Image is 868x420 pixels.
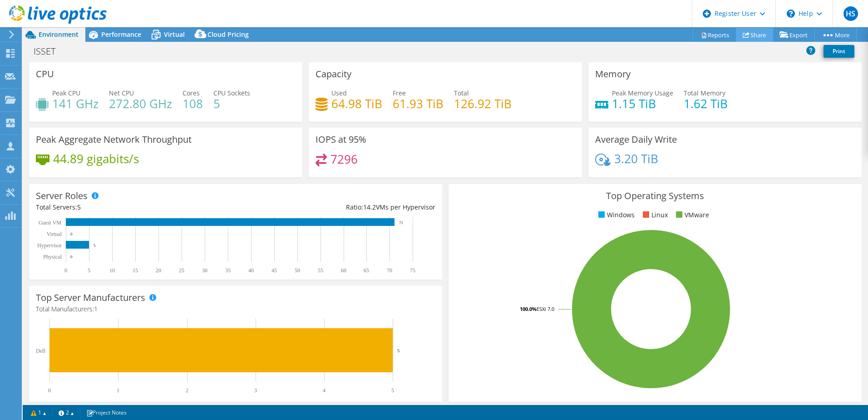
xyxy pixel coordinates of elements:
[843,6,858,21] span: HS
[101,30,141,39] span: Performance
[70,232,73,236] text: 0
[612,89,673,97] span: Peak Memory Usage
[225,267,231,274] text: 35
[393,99,444,109] h4: 61.93 TiB
[814,28,857,42] a: More
[182,89,200,97] span: Cores
[36,348,45,354] text: Dell
[595,135,677,145] h3: Average Daily Write
[39,220,61,226] text: Guest VM
[94,305,98,313] span: 1
[363,203,376,211] span: 14.2
[109,89,134,97] span: Net CPU
[36,202,236,212] div: Total Servers:
[52,99,99,109] h4: 141 GHz
[331,89,347,97] span: Used
[295,267,300,274] text: 50
[80,407,133,418] a: Project Notes
[236,202,435,212] div: Ratio: VMs per Hypervisor
[64,267,67,274] text: 0
[88,267,90,274] text: 5
[824,45,854,58] a: Print
[39,30,79,39] span: Environment
[331,99,382,109] h4: 64.98 TiB
[410,267,415,274] text: 75
[213,99,250,109] h4: 5
[596,210,635,220] li: Windows
[52,407,80,418] a: 2
[47,231,62,237] text: Virtual
[364,267,369,274] text: 65
[36,304,435,314] h4: Total Manufacturers:
[787,10,795,18] svg: \n
[52,89,80,97] span: Peak CPU
[164,30,185,39] span: Virtual
[94,243,96,248] text: 5
[693,28,736,42] a: Reports
[133,267,138,274] text: 15
[37,242,62,249] text: Hypervisor
[612,99,673,109] h4: 1.15 TiB
[454,99,512,109] h4: 126.92 TiB
[454,89,469,97] span: Total
[318,267,323,274] text: 55
[207,30,249,39] span: Cloud Pricing
[341,267,346,274] text: 60
[736,28,773,42] a: Share
[254,387,257,394] text: 3
[455,191,855,201] h3: Top Operating Systems
[316,69,351,79] h3: Capacity
[77,203,81,211] span: 5
[674,210,709,220] li: VMware
[773,28,815,42] a: Export
[36,191,88,201] h3: Server Roles
[202,267,207,274] text: 30
[684,99,728,109] h4: 1.62 TiB
[330,154,358,164] h4: 7296
[213,89,250,97] span: CPU Sockets
[25,407,53,418] a: 1
[397,348,400,353] text: 5
[641,210,668,220] li: Linux
[53,154,139,164] h4: 44.89 gigabits/s
[43,254,62,260] text: Physical
[109,267,115,274] text: 10
[48,387,51,394] text: 0
[391,387,394,394] text: 5
[316,135,366,145] h3: IOPS at 95%
[70,255,73,259] text: 0
[393,89,406,97] span: Free
[36,69,54,79] h3: CPU
[179,267,184,274] text: 25
[36,293,145,303] h3: Top Server Manufacturers
[182,99,203,109] h4: 108
[684,89,725,97] span: Total Memory
[387,267,392,274] text: 70
[36,135,192,145] h3: Peak Aggregate Network Throughput
[595,69,631,79] h3: Memory
[271,267,277,274] text: 45
[109,99,172,109] h4: 272.80 GHz
[117,387,119,394] text: 1
[537,305,554,312] tspan: ESXi 7.0
[614,154,658,164] h4: 3.20 TiB
[186,387,188,394] text: 2
[520,305,537,312] tspan: 100.0%
[399,220,403,225] text: 71
[156,267,161,274] text: 20
[323,387,325,394] text: 4
[248,267,254,274] text: 40
[30,46,69,56] h1: ISSET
